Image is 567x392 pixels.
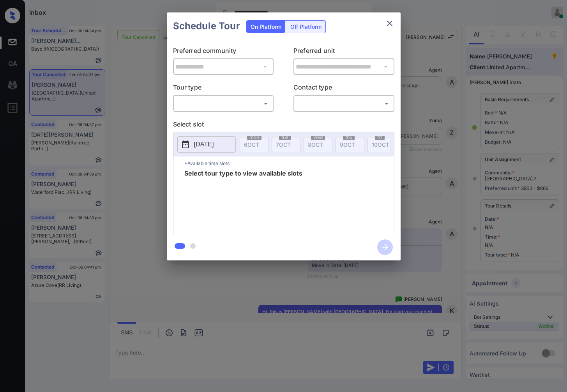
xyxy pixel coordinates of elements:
[184,156,394,170] p: *Available time slots
[177,136,236,153] button: [DATE]
[247,21,285,33] div: On Platform
[184,170,302,232] span: Select tour type to view available slots
[173,120,394,132] p: Select slot
[293,83,394,95] p: Contact type
[382,16,397,31] button: close
[293,46,394,58] p: Preferred unit
[194,140,214,149] p: [DATE]
[286,21,325,33] div: Off Platform
[173,83,274,95] p: Tour type
[167,12,246,40] h2: Schedule Tour
[173,46,274,58] p: Preferred community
